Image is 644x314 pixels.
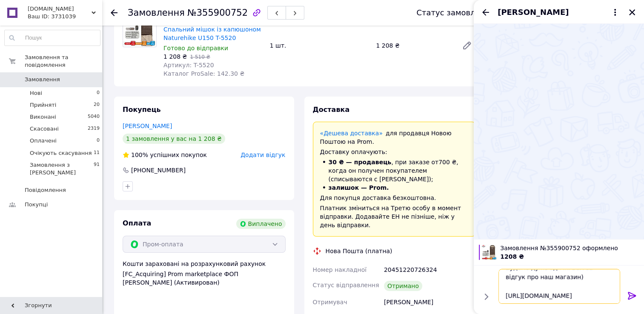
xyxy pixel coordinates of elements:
span: Замовлення [128,8,185,18]
div: Нова Пошта (платна) [323,247,395,255]
span: 1 208 ₴ [163,53,187,60]
span: 91 [94,161,100,177]
span: 100ок.shop [28,5,92,13]
img: Спальний мішок із капюшоном Naturehike U150 T-5520 [123,14,156,47]
span: Нові [30,89,42,97]
span: [PERSON_NAME] [498,7,569,18]
span: Оплата [123,219,151,227]
div: 1 замовлення у вас на 1 208 ₴ [123,134,225,144]
a: [PERSON_NAME] [123,123,172,129]
div: 1 208 ₴ [372,40,455,51]
span: 5040 [88,113,100,121]
span: Замовлення [25,76,60,83]
div: Платник зміниться на Третю особу в момент відправки. Додавайте ЕН не пізніше, ніж у день відправки. [320,204,469,229]
span: Замовлення з [PERSON_NAME] [30,161,94,177]
div: Повернутися назад [111,9,117,17]
span: №355900752 [187,8,248,18]
span: Отримувач [313,299,347,305]
span: 11 [94,149,100,157]
a: Редагувати [458,37,475,54]
span: залишок — Prom. [329,184,389,191]
span: Артикул: T-5520 [163,62,214,69]
span: 1 510 ₴ [190,54,210,60]
div: Ваш ID: 3731039 [28,13,102,20]
textarea: Будемо дуже вдячні Вам за відгук про наш магазин) [URL][DOMAIN_NAME] [498,269,620,304]
button: Закрити [627,7,637,17]
div: 20451220726324 [382,262,477,277]
span: Прийняті [30,101,56,109]
span: Очікують скасування [30,149,92,157]
div: Виплачено [236,219,286,229]
div: Кошти зараховані на розрахунковий рахунок [123,260,286,287]
span: Номер накладної [313,266,367,273]
span: Статус відправлення [313,282,379,288]
span: Повідомлення [25,186,66,194]
span: 2319 [88,125,100,133]
span: Покупці [25,201,48,208]
li: , при заказе от 700 ₴ , когда он получен покупателем (списываются с [PERSON_NAME]); [320,158,469,183]
div: Отримано [384,281,422,291]
span: 30 ₴ — продавець [329,159,392,166]
span: 0 [97,137,100,145]
a: «Дешева доставка» [320,130,383,137]
div: [FC_Acquiring] Prom marketplace ФОП [PERSON_NAME] (Активирован) [123,270,286,287]
span: 20 [94,101,100,109]
span: Скасовані [30,125,59,133]
div: [PERSON_NAME] [382,294,477,310]
button: Показати кнопки [481,291,492,302]
span: Каталог ProSale: 142.30 ₴ [163,70,244,77]
span: Готово до відправки [163,45,228,51]
span: Виконані [30,113,56,121]
div: Статус замовлення [416,9,495,17]
div: для продавця Новою Поштою на Prom. [320,129,469,146]
span: Оплачені [30,137,57,145]
span: Покупець [123,106,161,114]
img: 6768681952_w100_h100_spalnyj-meshok-s.jpg [481,245,497,260]
button: Назад [481,7,491,17]
span: Замовлення №355900752 оформлено [500,244,639,252]
input: Пошук [5,30,100,46]
span: Доставка [313,106,350,114]
a: Спальний мішок із капюшоном Naturehike U150 T-5520 [163,26,261,41]
div: [PHONE_NUMBER] [130,166,186,174]
span: Замовлення та повідомлення [25,54,102,69]
span: Додати відгук [240,151,285,158]
span: 0 [97,89,100,97]
div: 1 шт. [266,40,373,51]
span: 1208 ₴ [500,253,524,260]
div: Доставку оплачують: [320,148,469,156]
div: успішних покупок [123,151,207,159]
span: 100% [131,151,148,158]
div: Для покупця доставка безкоштовна. [320,194,469,202]
button: [PERSON_NAME] [498,7,620,18]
